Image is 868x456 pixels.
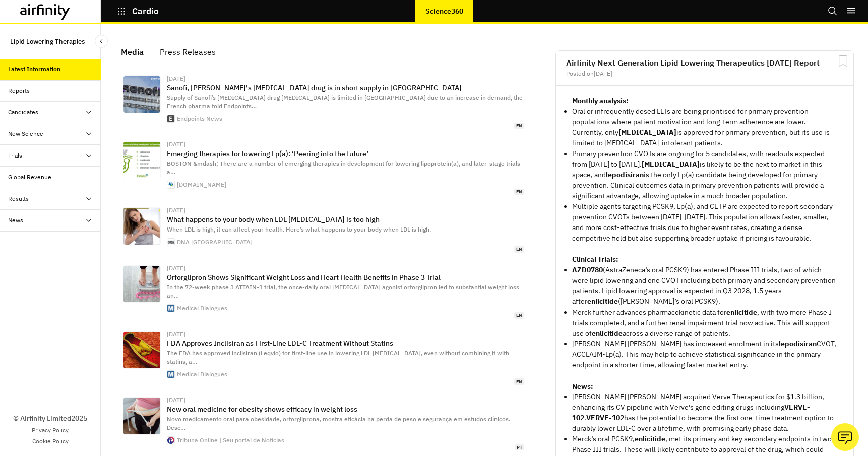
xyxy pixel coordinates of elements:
strong: News: [572,382,593,391]
div: Results [8,194,29,203]
p: FDA Approves Inclisiran as First-Line LDL-C Treatment Without Statins [167,339,524,347]
img: favicon.svg [167,437,174,444]
img: Sanofi-shutterstock-social31.jpg [123,76,160,113]
p: Science360 [425,7,463,15]
strong: lepodisiran [606,170,644,179]
strong: Clinical Trials: [572,255,618,264]
div: Press Releases [160,44,216,59]
h2: Airfinity Next Generation Lipid Lowering Therapeutics [DATE] Report [566,59,843,67]
strong: enlicitide [726,308,757,317]
li: (AstraZeneca’s oral PCSK9) has entered Phase III trials, two of which were lipid lowering and one... [572,265,837,307]
div: Tribuna Online | Seu portal de Notícias [177,437,284,443]
p: Lipid Lowering Therapies [10,32,85,51]
li: Multiple agents targeting PCSK9, Lp(a), and CETP are expected to report secondary prevention CVOT... [572,201,837,244]
p: What happens to your body when LDL [MEDICAL_DATA] is too high [167,215,524,223]
span: BOSTON &mdash; There are a number of emerging therapies in development for lowering lipoprotein(a... [167,160,520,176]
img: healioandroid.png [167,181,174,188]
div: Trials [8,151,22,160]
p: Orforglipron Shows Significant Weight Loss and Heart Health Benefits in Phase 3 Trial [167,273,524,281]
div: New Science [8,129,43,138]
button: Close Sidebar [95,35,108,48]
img: 296986-ldl-cholesterol.jpg [123,332,160,368]
span: en [514,246,524,253]
div: DNA [GEOGRAPHIC_DATA] [177,239,253,245]
span: In the 72-week phase 3 ATTAIN-1 trial, the once-daily oral [MEDICAL_DATA] agonist orforglipron le... [167,283,519,299]
p: New oral medicine for obesity shows efficacy in weight loss [167,405,524,413]
img: ct0825bhatia_aspc_graphic_01_web.jpg [123,142,160,179]
span: en [514,189,524,195]
div: Global Revenue [8,173,51,182]
a: [DATE]Orforglipron Shows Significant Weight Loss and Heart Health Benefits in Phase 3 TrialIn the... [115,259,551,325]
button: Cardio [117,3,159,20]
strong: Monthly analysis: [572,96,629,105]
div: Endpoints News [177,116,222,122]
span: en [514,378,524,385]
strong: [MEDICAL_DATA] [642,160,700,169]
a: [DATE]Sanofi, [PERSON_NAME]'s [MEDICAL_DATA] drug is in short supply in [GEOGRAPHIC_DATA]Supply o... [115,69,551,135]
div: Medical Dialogues [177,305,227,311]
img: apple-touch-icon.png [167,115,174,122]
strong: AZD0780 [572,265,603,274]
strong: lepodisiran [779,339,817,348]
span: The FDA has approved inclisiran (Leqvio) for first-line use in lowering LDL [MEDICAL_DATA], even ... [167,349,509,365]
p: Emerging therapies for lowering Lp(a): ‘Peering into the future’ [167,149,524,158]
img: favicon.ico [167,371,174,378]
div: Candidates [8,108,38,117]
div: [DATE] [167,141,524,147]
span: Novo medicamento oral para obesidade, orforgliprona, mostra eficácia na perda de peso e segurança... [167,415,510,431]
div: Medical Dialogues [177,371,227,377]
div: [DOMAIN_NAME] [177,182,226,188]
div: Reports [8,86,30,95]
span: Supply of Sanofi’s [MEDICAL_DATA] drug [MEDICAL_DATA] is limited in [GEOGRAPHIC_DATA] due to an i... [167,94,523,110]
button: Ask our analysts [831,423,859,451]
a: Cookie Policy [32,437,69,446]
strong: enlicitide [635,434,665,443]
li: [PERSON_NAME] [PERSON_NAME] has increased enrolment in its CVOT, ACCLAIM-Lp(a). This may help to ... [572,339,837,370]
p: © Airfinity Limited 2025 [13,413,87,424]
span: en [514,123,524,129]
div: [DATE] [167,207,524,213]
a: [DATE]FDA Approves Inclisiran as First-Line LDL-C Treatment Without StatinsThe FDA has approved i... [115,325,551,391]
div: [DATE] [167,331,524,337]
a: [DATE]Emerging therapies for lowering Lp(a): ‘Peering into the future’BOSTON &mdash; There are a ... [115,135,551,201]
div: Posted on [DATE] [566,71,843,77]
a: [DATE]What happens to your body when LDL [MEDICAL_DATA] is too highWhen LDL is high, it can affec... [115,201,551,259]
strong: enlicitide [587,297,618,306]
div: [DATE] [167,75,524,82]
button: Search [828,3,838,20]
img: 2717952-2025-2025-08-10t201039.724.jpg [123,208,160,245]
div: Media [121,44,144,59]
li: Merck further advances pharmacokinetic data for , with two more Phase I trials completed, and a f... [572,307,837,339]
strong: enlicitide [592,329,623,338]
p: Sanofi, [PERSON_NAME]'s [MEDICAL_DATA] drug is in short supply in [GEOGRAPHIC_DATA] [167,84,524,92]
div: [DATE] [167,265,524,271]
span: pt [515,444,524,451]
span: en [514,312,524,319]
img: scaleDownProportionalFillBackground-1.jpg [123,398,160,434]
li: Oral or infrequently dosed LLTs are being prioritised for primary prevention populations where pa... [572,106,837,148]
span: When LDL is high, it can affect your health. Here’s what happens to your body when LDL is high. [167,225,431,233]
li: [PERSON_NAME] [PERSON_NAME] acquired Verve Therapeutics for $1.3 billion, enhancing its CV pipeli... [572,392,837,434]
img: favicon-1016.ico [167,239,174,246]
div: News [8,216,23,225]
li: Primary prevention CVOTs are ongoing for 5 candidates, with readouts expected from [DATE] to [DAT... [572,148,837,201]
strong: VERVE-102 [586,413,624,422]
a: Privacy Policy [32,426,69,435]
div: [DATE] [167,397,524,403]
img: favicon.ico [167,305,174,312]
strong: [MEDICAL_DATA] [618,128,676,137]
p: Cardio [132,7,159,16]
img: 297237-weight-loss-2.jpg [123,266,160,302]
svg: Bookmark Report [837,55,849,67]
div: Latest Information [8,65,60,74]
